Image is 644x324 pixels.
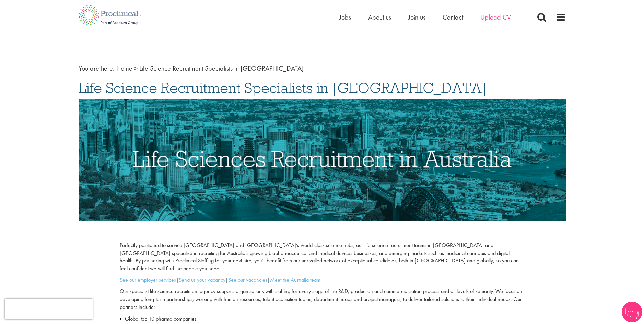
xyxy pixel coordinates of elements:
[480,13,511,22] a: Upload CV
[368,13,391,22] a: About us
[120,242,524,273] p: Perfectly positioned to service [GEOGRAPHIC_DATA] and [GEOGRAPHIC_DATA]’s world-class science hub...
[228,276,267,283] a: See our vacancies
[79,99,566,221] img: Life Sciences Recruitment in Australia
[179,276,225,283] a: Send us your vacancy
[408,13,425,22] a: Join us
[134,64,138,73] span: >
[120,276,524,284] p: | | |
[339,13,351,22] a: Jobs
[120,288,524,311] p: Our specialist life science recruitment agency supports organisations with staffing for every sta...
[622,302,642,322] img: Chatbot
[139,64,304,73] span: Life Science Recruitment Specialists in [GEOGRAPHIC_DATA]
[5,299,93,319] iframe: reCAPTCHA
[79,79,487,97] span: Life Science Recruitment Specialists in [GEOGRAPHIC_DATA]
[79,64,115,73] span: You are here:
[116,64,132,73] a: breadcrumb link
[120,276,176,283] a: See our employer services
[443,13,463,22] a: Contact
[120,315,524,323] li: Global top 10 pharma companies
[270,276,320,283] a: Meet the Australia team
